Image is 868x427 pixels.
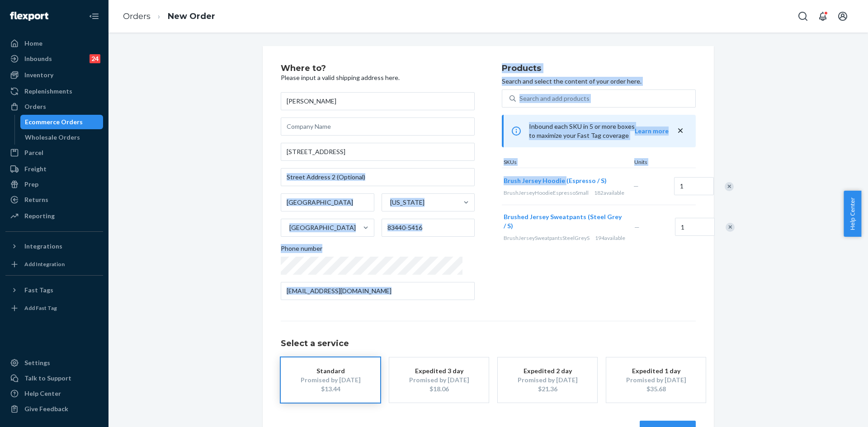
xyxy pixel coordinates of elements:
[504,177,607,184] span: Brush Jersey Hoodie (Espresso / S)
[5,99,103,114] a: Orders
[281,244,322,257] span: Phone number
[289,223,356,232] div: [GEOGRAPHIC_DATA]
[281,73,475,82] p: Please input a valid shipping address here.
[389,357,489,403] button: Expedited 3 dayPromised by [DATE]$18.06
[390,198,425,207] div: [US_STATE]
[281,193,374,211] input: City
[116,3,222,30] ol: breadcrumbs
[281,64,475,73] h2: Where to?
[389,198,390,207] input: [US_STATE]
[24,358,50,367] div: Settings
[5,301,103,315] a: Add Fast Tag
[5,209,103,223] a: Reporting
[834,7,852,25] button: Open account menu
[281,339,696,348] h1: Select a service
[620,385,692,394] div: $35.68
[5,386,103,401] a: Help Center
[24,195,48,204] div: Returns
[502,64,696,73] h2: Products
[20,115,104,129] a: Ecommerce Orders
[725,182,734,191] div: Remove Item
[24,211,55,221] div: Reporting
[24,260,65,268] div: Add Integration
[502,158,632,168] div: SKUs
[24,164,47,174] div: Freight
[606,357,706,403] button: Expedited 1 dayPromised by [DATE]$35.68
[5,84,103,99] a: Replenishments
[5,257,103,272] a: Add Integration
[594,189,624,196] span: 182 available
[294,375,367,385] div: Promised by [DATE]
[25,117,83,127] div: Ecommerce Orders
[90,54,100,63] div: 24
[676,126,685,136] button: close
[403,375,475,385] div: Promised by [DATE]
[620,366,692,375] div: Expedited 1 day
[24,87,72,96] div: Replenishments
[24,242,62,251] div: Integrations
[634,223,640,231] span: —
[5,177,103,192] a: Prep
[382,219,475,237] input: ZIP Code
[498,357,597,403] button: Expedited 2 dayPromised by [DATE]$21.36
[24,148,43,157] div: Parcel
[5,162,103,176] a: Freight
[294,366,367,375] div: Standard
[24,39,42,48] div: Home
[24,404,68,413] div: Give Feedback
[24,389,61,398] div: Help Center
[85,7,103,25] button: Close Navigation
[674,177,714,195] input: Quantity
[281,357,380,403] button: StandardPromised by [DATE]$13.44
[504,189,589,196] span: BrushJerseyHoodieEspressoSmall
[504,212,623,230] button: Brushed Jersey Sweatpants (Steel Grey / S)
[24,102,46,111] div: Orders
[5,402,103,416] button: Give Feedback
[5,239,103,253] button: Integrations
[502,115,696,147] div: Inbound each SKU in 5 or more boxes to maximize your Fast Tag coverage
[10,12,48,21] img: Flexport logo
[403,385,475,394] div: $18.06
[123,11,151,21] a: Orders
[294,385,367,394] div: $13.44
[25,133,80,142] div: Wholesale Orders
[24,70,53,80] div: Inventory
[24,286,53,295] div: Fast Tags
[288,223,289,232] input: [GEOGRAPHIC_DATA]
[281,282,475,300] input: Email (Only Required for International)
[844,191,861,237] span: Help Center
[632,158,673,168] div: Units
[281,117,475,136] input: Company Name
[403,366,475,375] div: Expedited 3 day
[281,168,475,186] input: Street Address 2 (Optional)
[5,356,103,370] a: Settings
[24,304,57,312] div: Add Fast Tag
[5,371,103,385] a: Talk to Support
[633,182,639,190] span: —
[511,375,584,385] div: Promised by [DATE]
[5,36,103,51] a: Home
[24,54,52,63] div: Inbounds
[814,7,832,25] button: Open notifications
[5,145,103,160] a: Parcel
[726,223,735,232] div: Remove Item
[5,68,103,82] a: Inventory
[635,127,669,136] button: Learn more
[794,7,812,25] button: Open Search Box
[5,283,103,297] button: Fast Tags
[502,77,696,86] p: Search and select the content of your order here.
[281,143,475,161] input: Street Address
[24,374,71,383] div: Talk to Support
[595,235,625,241] span: 194 available
[5,52,103,66] a: Inbounds24
[504,176,607,185] button: Brush Jersey Hoodie (Espresso / S)
[20,130,104,145] a: Wholesale Orders
[24,180,38,189] div: Prep
[511,366,584,375] div: Expedited 2 day
[511,385,584,394] div: $21.36
[281,92,475,110] input: First & Last Name
[5,192,103,207] a: Returns
[519,94,590,103] div: Search and add products
[620,375,692,385] div: Promised by [DATE]
[504,213,622,230] span: Brushed Jersey Sweatpants (Steel Grey / S)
